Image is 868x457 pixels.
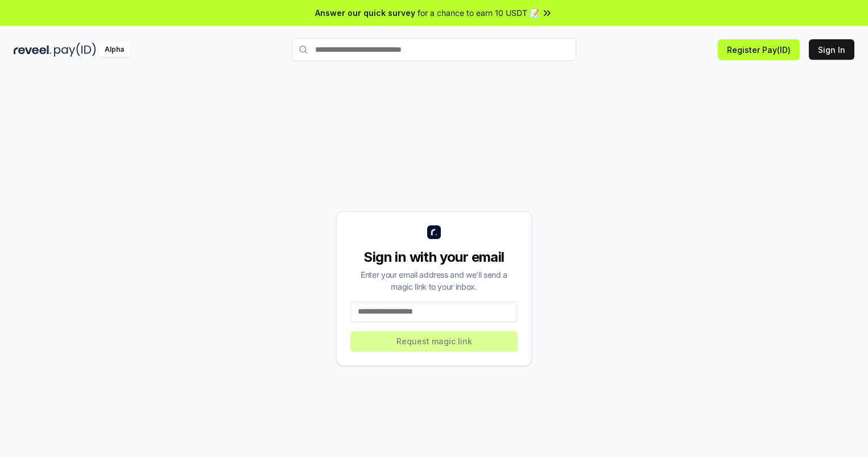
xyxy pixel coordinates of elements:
img: reveel_dark [14,43,52,57]
img: logo_small [427,225,441,239]
button: Register Pay(ID) [718,39,800,60]
div: Enter your email address and we’ll send a magic link to your inbox. [350,269,518,293]
span: for a chance to earn 10 USDT 📝 [418,7,539,19]
button: Sign In [809,39,854,60]
img: pay_id [54,43,96,57]
div: Sign in with your email [350,248,518,266]
span: Answer our quick survey [315,7,415,19]
div: Alpha [98,43,130,57]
